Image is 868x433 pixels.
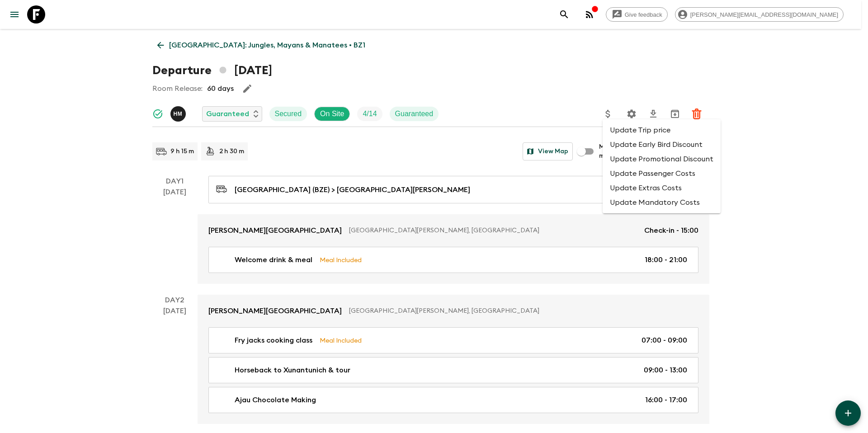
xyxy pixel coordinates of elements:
[603,166,721,181] li: Update Passenger Costs
[603,137,721,152] li: Update Early Bird Discount
[603,123,721,137] li: Update Trip price
[603,152,721,166] li: Update Promotional Discount
[603,181,721,195] li: Update Extras Costs
[603,195,721,210] li: Update Mandatory Costs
